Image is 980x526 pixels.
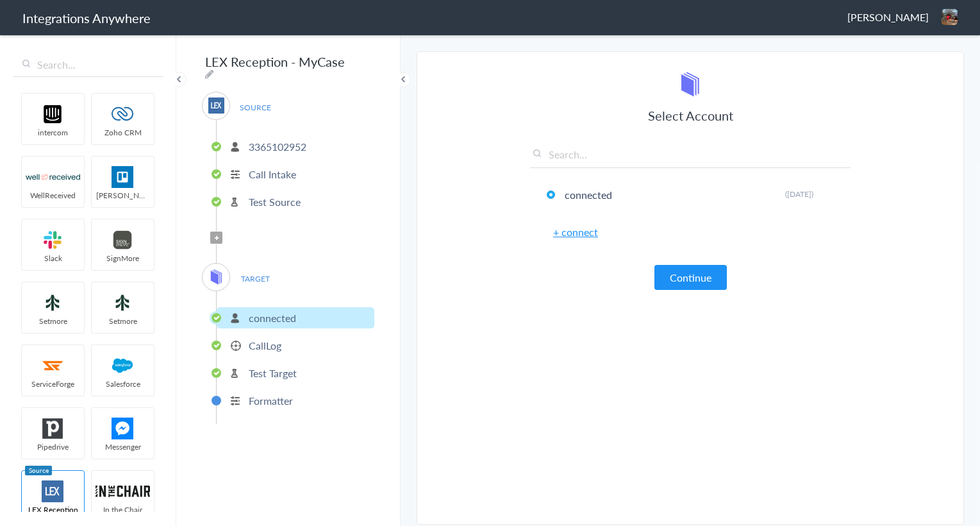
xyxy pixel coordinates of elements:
[26,292,80,314] img: setmoreNew.jpg
[92,316,154,327] span: Setmore
[785,189,813,199] span: ([DATE])
[92,378,154,389] span: Salesforce
[96,480,150,502] img: inch-logo.svg
[249,139,306,154] p: 3365102952
[22,9,151,27] h1: Integrations Anywhere
[13,53,163,77] input: Search...
[22,190,84,201] span: WellReceived
[92,127,154,138] span: Zoho CRM
[96,292,150,314] img: setmoreNew.jpg
[96,418,150,439] img: FBM.png
[92,441,154,452] span: Messenger
[249,194,301,209] p: Test Source
[942,9,958,25] img: aw-image-406.jpeg
[249,310,296,325] p: connected
[26,103,80,125] img: intercom-logo.svg
[847,10,929,24] span: [PERSON_NAME]
[92,253,154,264] span: SignMore
[530,147,851,168] input: Search...
[249,167,296,182] p: Call Intake
[26,166,80,188] img: wr-logo.svg
[92,190,154,201] span: [PERSON_NAME]
[26,480,80,502] img: lex-app-logo.svg
[96,355,150,377] img: salesforce-logo.svg
[231,270,279,287] span: TARGET
[26,418,80,439] img: pipedrive.png
[22,316,84,327] span: Setmore
[677,71,703,97] img: mycase-logo-new.svg
[22,504,84,515] span: LEX Reception
[22,378,84,389] span: ServiceForge
[26,229,80,251] img: slack-logo.svg
[208,269,224,285] img: mycase-logo-new.svg
[26,355,80,377] img: serviceforge-icon.png
[249,366,297,380] p: Test Target
[553,225,598,239] a: + connect
[654,265,727,290] button: Continue
[96,229,150,251] img: signmore-logo.png
[249,338,281,353] p: CallLog
[530,106,851,124] h3: Select Account
[249,393,293,408] p: Formatter
[22,441,84,452] span: Pipedrive
[22,253,84,264] span: Slack
[22,127,84,138] span: intercom
[96,103,150,125] img: zoho-logo.svg
[208,98,224,114] img: lex-app-logo.svg
[231,99,279,116] span: SOURCE
[92,504,154,515] span: In the Chair
[96,166,150,188] img: trello.png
